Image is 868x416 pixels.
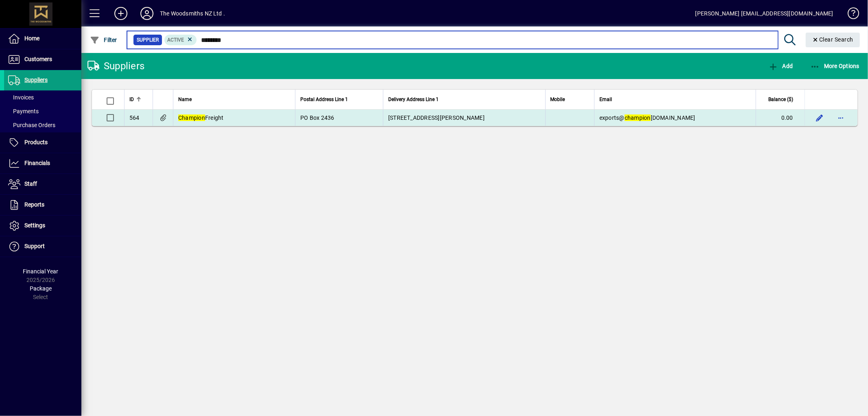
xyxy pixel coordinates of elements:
[178,95,290,104] div: Name
[4,195,81,215] a: Reports
[8,94,34,101] span: Invoices
[108,6,134,21] button: Add
[766,59,795,73] button: Add
[4,236,81,257] a: Support
[4,29,81,49] a: Home
[129,114,140,121] span: 564
[164,35,197,45] mat-chip: Activation Status: Active
[599,95,751,104] div: Email
[4,49,81,70] a: Customers
[813,111,826,124] button: Edit
[134,6,160,21] button: Profile
[4,174,81,194] a: Staff
[178,114,205,121] em: Champion
[834,111,847,124] button: More options
[300,95,348,104] span: Postal Address Line 1
[300,114,335,121] span: PO Box 2436
[24,77,48,83] span: Suppliers
[599,114,695,121] span: exports@ [DOMAIN_NAME]
[695,7,833,20] div: [PERSON_NAME] [EMAIL_ADDRESS][DOMAIN_NAME]
[129,95,134,104] span: ID
[168,37,184,43] span: Active
[4,132,81,153] a: Products
[551,95,565,104] span: Mobile
[160,7,225,20] div: The Woodsmiths NZ Ltd .
[8,122,55,128] span: Purchase Orders
[137,36,159,44] span: Supplier
[88,33,119,47] button: Filter
[24,180,37,187] span: Staff
[806,33,860,47] button: Clear
[24,222,45,229] span: Settings
[599,95,612,104] span: Email
[87,59,144,73] div: Suppliers
[4,216,81,236] a: Settings
[24,201,44,208] span: Reports
[24,160,50,166] span: Financials
[388,95,439,104] span: Delivery Address Line 1
[23,268,59,275] span: Financial Year
[24,35,39,42] span: Home
[178,95,192,104] span: Name
[388,114,485,121] span: [STREET_ADDRESS][PERSON_NAME]
[842,2,858,28] a: Knowledge Base
[4,104,81,118] a: Payments
[90,37,117,43] span: Filter
[178,114,224,121] span: Freight
[24,56,52,62] span: Customers
[4,118,81,132] a: Purchase Orders
[768,95,793,104] span: Balance ($)
[129,95,148,104] div: ID
[551,95,589,104] div: Mobile
[4,153,81,174] a: Financials
[812,36,854,43] span: Clear Search
[8,108,39,114] span: Payments
[625,114,651,121] em: champion
[810,63,860,69] span: More Options
[24,243,45,249] span: Support
[30,285,52,292] span: Package
[756,110,805,126] td: 0.00
[24,139,48,145] span: Products
[808,59,862,73] button: More Options
[768,63,793,69] span: Add
[761,95,800,104] div: Balance ($)
[4,90,81,104] a: Invoices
